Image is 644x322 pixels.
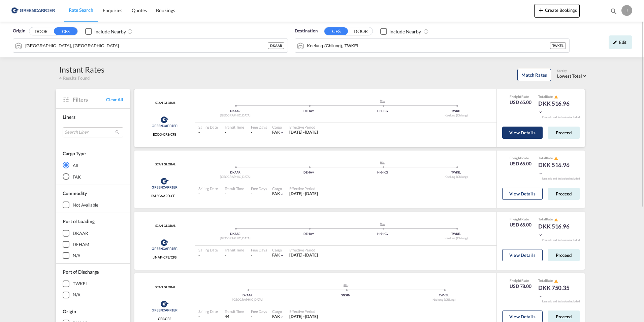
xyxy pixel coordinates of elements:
[550,42,566,49] div: TWKEL
[349,28,373,35] button: DOOR
[419,236,493,241] div: Keelung (Chilung)
[548,188,580,200] button: Proceed
[106,97,123,103] span: Clear All
[103,7,122,13] span: Enquiries
[537,238,585,242] div: Remark and Inclusion included
[289,186,318,191] div: Effective Period
[198,113,272,118] div: [GEOGRAPHIC_DATA]
[538,294,543,299] md-icon: icon-chevron-down
[73,230,88,236] div: DKAAR
[73,280,88,287] div: TWKEL
[69,7,93,13] span: Rate Search
[419,109,493,113] div: TWKEL
[63,218,95,224] span: Port of Loading
[225,252,244,258] div: -
[150,236,180,253] img: Greencarrier Consolidators
[557,73,582,79] span: Lowest Total
[63,241,123,248] md-checkbox: DEHAM
[557,69,588,73] div: Sort by
[510,217,532,221] div: Freight Rate
[610,7,617,18] div: icon-magnify
[609,35,632,49] div: icon-pencilEdit
[198,191,218,197] div: -
[324,27,348,35] button: CFS
[272,247,285,252] div: Cargo
[153,255,177,260] span: LINAK-CFS/CFS
[289,314,318,320] div: 01 Sep 2025 - 31 Oct 2025
[154,285,176,290] span: SCAN GLOBAL
[73,202,98,208] div: not available
[548,249,580,261] button: Proceed
[538,110,543,114] md-icon: icon-chevron-down
[295,39,570,52] md-input-container: Keelung (Chilung), TWKEL
[127,29,133,34] md-icon: Unchecked: Ignores neighbouring ports when fetching rates.Checked : Includes neighbouring ports w...
[73,241,89,247] div: DEHAM
[225,191,244,197] div: -
[419,170,493,175] div: TWKEL
[307,41,550,51] input: Search by Port
[289,130,318,135] span: [DATE] - [DATE]
[272,130,280,135] span: FAK
[198,309,218,314] div: Sailing Date
[280,253,284,258] md-icon: icon-chevron-down
[510,221,532,228] div: USD 65.00
[538,171,543,176] md-icon: icon-chevron-down
[154,285,176,290] div: Contract / Rate Agreement / Tariff / Spot Pricing Reference Number: SCAN GLOBAL
[419,113,493,118] div: Keelung (Chilung)
[342,284,350,287] md-icon: assets/icons/custom/ship-fill.svg
[272,232,346,236] div: DEHAM
[548,127,580,139] button: Proceed
[63,280,123,287] md-checkbox: TWKEL
[538,278,572,284] div: Total Rate
[553,217,558,222] button: icon-alert
[63,190,87,196] span: Commodity
[379,100,387,103] md-icon: assets/icons/custom/ship-fill.svg
[538,94,572,100] div: Total Rate
[613,40,617,45] md-icon: icon-pencil
[151,193,178,198] span: PALSGAARD-CFS/CFS
[389,28,421,35] div: Include Nearby
[59,64,104,75] div: Instant Rates
[534,4,580,18] button: icon-plus 400-fgCreate Bookings
[198,125,218,130] div: Sailing Date
[251,125,267,130] div: Free Days
[198,232,272,236] div: DKAAR
[553,156,558,161] button: icon-alert
[268,42,284,49] div: DKAAR
[25,41,268,51] input: Search by Port
[154,101,176,105] span: SCAN GLOBAL
[73,252,80,259] div: N/A
[225,186,244,191] div: Transit Time
[379,222,387,226] md-icon: assets/icons/custom/ship-fill.svg
[198,247,218,252] div: Sailing Date
[554,156,558,160] md-icon: icon-alert
[538,233,543,237] md-icon: icon-chevron-down
[94,28,126,35] div: Include Nearby
[554,95,558,99] md-icon: icon-alert
[63,173,123,180] md-radio-button: FAK
[251,252,252,258] div: -
[73,96,106,103] span: Filters
[132,7,147,13] span: Quotes
[379,161,387,164] md-icon: assets/icons/custom/ship-fill.svg
[297,293,395,298] div: SGSIN
[510,278,532,283] div: Freight Rate
[272,191,280,196] span: FAK
[63,269,99,275] span: Port of Discharge
[395,293,493,298] div: TWKEL
[538,161,572,177] div: DKK 516.96
[621,5,632,16] div: J
[380,28,421,35] md-checkbox: Checkbox No Ink
[272,186,285,191] div: Cargo
[346,232,420,236] div: HKHKG
[154,162,176,167] span: SCAN GLOBAL
[272,314,280,319] span: FAK
[289,309,318,314] div: Effective Period
[346,170,420,175] div: HKHKG
[538,156,572,161] div: Total Rate
[510,156,532,160] div: Freight Rate
[502,249,543,261] button: View Details
[154,224,176,228] span: SCAN GLOBAL
[289,314,318,319] span: [DATE] - [DATE]
[538,284,572,300] div: DKK 750.35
